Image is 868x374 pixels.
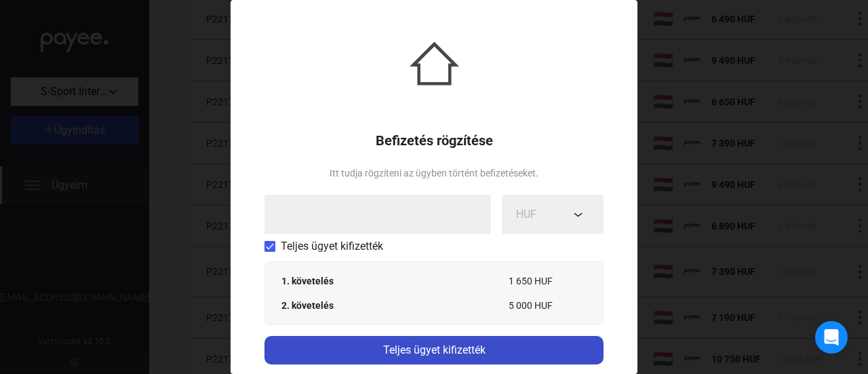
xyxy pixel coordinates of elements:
[330,165,538,181] div: Itt tudja rögzíteni az ügyben történt befizetéseket.
[281,238,383,255] span: Teljes ügyet kifizették
[410,39,459,88] img: house
[281,274,359,288] div: 1. követelés
[269,342,599,358] div: Teljes ügyet kifizették
[281,299,359,312] div: 2. követelés
[376,132,493,149] h1: Befizetés rögzítése
[516,208,536,221] span: HUF
[509,299,587,312] div: 5 000 HUF
[502,195,604,234] button: HUF
[264,336,604,364] button: Teljes ügyet kifizették
[509,274,587,288] div: 1 650 HUF
[815,321,848,354] div: Open Intercom Messenger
